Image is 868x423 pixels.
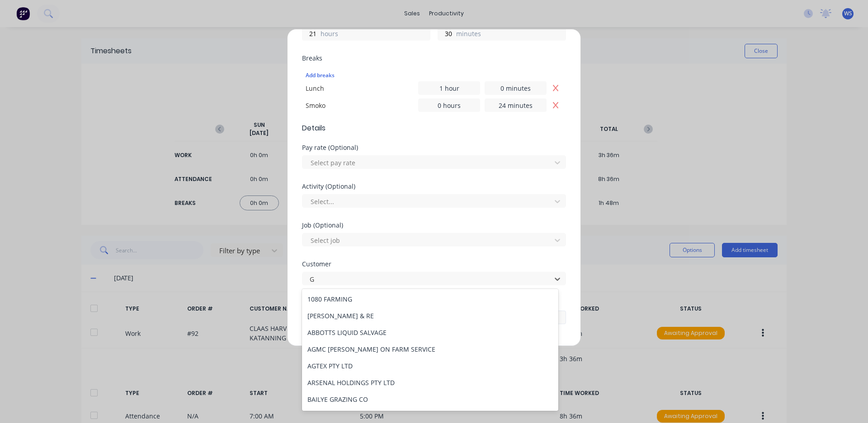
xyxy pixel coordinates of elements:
[306,84,418,93] div: Lunch
[302,341,558,358] div: AGMC [PERSON_NAME] ON FARM SERVICE
[438,27,454,40] input: 0
[549,81,562,95] button: Remove Lunch
[549,98,562,112] button: Remove Smoko
[302,374,558,391] div: ARSENAL HOLDINGS PTY LTD
[302,261,566,267] div: Customer
[302,222,566,228] div: Job (Optional)
[302,27,318,40] input: 0
[321,29,430,40] label: hours
[485,81,547,95] input: 0
[302,144,566,151] div: Pay rate (Optional)
[302,183,566,190] div: Activity (Optional)
[302,324,558,341] div: ABBOTTS LIQUID SALVAGE
[418,98,480,112] input: 0
[302,307,558,324] div: [PERSON_NAME] & RE
[302,123,566,134] span: Details
[456,29,566,40] label: minutes
[302,291,558,307] div: 1080 FARMING
[306,70,562,81] div: Add breaks
[485,98,547,112] input: 0
[306,101,418,110] div: Smoko
[302,55,566,61] div: Breaks
[418,81,480,95] input: 0
[302,358,558,374] div: AGTEX PTY LTD
[302,391,558,408] div: BAILYE GRAZING CO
